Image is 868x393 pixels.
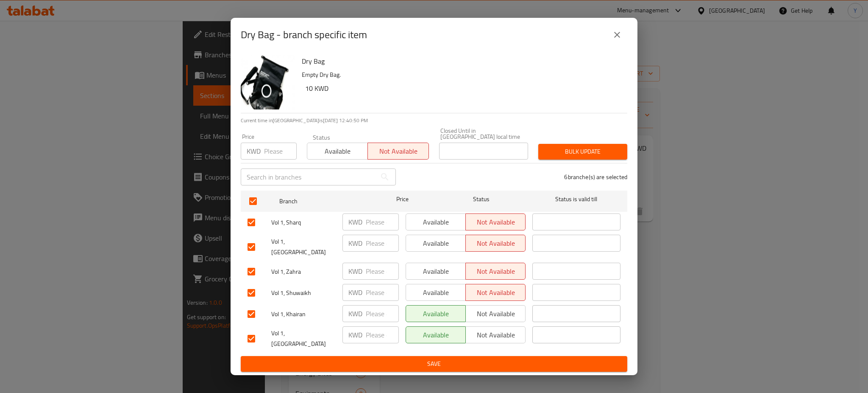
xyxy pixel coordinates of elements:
span: Vol 1, Shuwaikh [271,288,336,298]
h6: 10 KWD [305,82,620,94]
span: Available [409,329,462,341]
p: KWD [348,330,362,340]
p: KWD [348,217,362,227]
span: Not available [469,237,522,250]
span: Branch [279,196,367,207]
button: Available [406,235,466,252]
span: Available [311,145,364,157]
button: Not available [465,213,526,230]
span: Not available [371,145,425,157]
p: Current time in [GEOGRAPHIC_DATA] is [DATE] 12:40:50 PM [241,117,627,124]
span: Available [409,237,462,250]
button: Available [406,326,466,343]
button: Available [406,263,466,280]
input: Search in branches [241,168,376,185]
span: Available [409,265,462,278]
span: Save [248,359,620,369]
button: Not available [465,305,526,322]
input: Please enter price [366,213,399,230]
span: Available [409,308,462,320]
button: close [607,25,627,45]
input: Please enter price [264,143,297,160]
button: Save [241,356,627,372]
input: Please enter price [366,235,399,252]
button: Available [406,213,466,230]
input: Please enter price [366,263,399,280]
img: Dry Bag [241,55,295,109]
span: Bulk update [545,146,620,157]
span: Vol 1, Khairan [271,309,336,320]
span: Available [409,216,462,228]
p: KWD [348,287,362,298]
button: Not available [465,263,526,280]
p: 6 branche(s) are selected [564,173,627,181]
button: Not available [465,235,526,252]
span: Status is valid till [532,194,620,205]
span: Not available [469,265,522,278]
button: Available [406,305,466,322]
span: Not available [469,308,522,320]
input: Please enter price [366,305,399,322]
span: Price [374,194,431,205]
button: Not available [465,326,526,343]
span: Vol 1, [GEOGRAPHIC_DATA] [271,328,336,349]
span: Not available [469,286,522,299]
p: KWD [348,309,362,319]
button: Not available [367,143,428,160]
p: KWD [247,146,261,156]
input: Please enter price [366,284,399,301]
h6: Dry Bag [302,55,620,67]
button: Not available [465,284,526,301]
span: Vol 1, Sharq [271,217,336,228]
button: Available [406,284,466,301]
h2: Dry Bag - branch specific item [241,28,367,42]
p: KWD [348,266,362,276]
button: Bulk update [538,144,627,160]
span: Available [409,286,462,299]
span: Not available [469,329,522,341]
p: Empty Dry Bag. [302,70,620,80]
span: Vol 1, [GEOGRAPHIC_DATA] [271,236,336,258]
span: Not available [469,216,522,228]
span: Status [437,194,526,205]
button: Available [307,143,368,160]
p: KWD [348,238,362,248]
input: Please enter price [366,326,399,343]
span: Vol 1, Zahra [271,267,336,277]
